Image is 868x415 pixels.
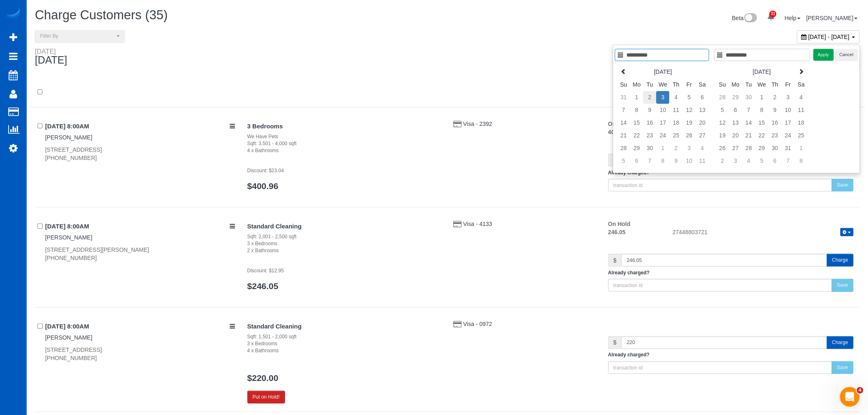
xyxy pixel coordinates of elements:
td: 9 [643,104,656,116]
h4: Standard Cleaning [247,223,441,230]
td: 2 [669,142,683,155]
td: 29 [755,142,768,155]
td: 12 [716,116,729,129]
td: 18 [669,116,683,129]
td: 7 [742,104,755,116]
span: Charge Customers (35) [35,8,168,22]
td: 17 [656,116,669,129]
td: 1 [755,91,768,104]
h4: [DATE] 8:00AM [45,323,235,330]
input: transaction id [608,279,832,292]
strong: 400.96 [608,129,626,135]
span: Visa - 0972 [463,321,492,327]
td: 6 [696,91,709,104]
a: Visa - 4133 [463,221,492,227]
td: 31 [617,91,630,104]
td: 21 [742,129,755,142]
th: Tu [742,78,755,91]
th: Su [716,78,729,91]
td: 27 [729,142,742,155]
td: 26 [716,142,729,155]
div: [STREET_ADDRESS] [PHONE_NUMBER] [45,146,235,162]
a: $220.00 [247,373,279,383]
td: 6 [630,155,643,167]
td: 3 [729,155,742,167]
td: 1 [656,142,669,155]
th: Su [617,78,630,91]
td: 16 [643,116,656,129]
small: Discount: $12.95 [247,268,284,274]
button: Put on Hold! [247,391,285,404]
img: Automaid Logo [5,8,21,20]
div: [DATE] [35,48,67,55]
td: 25 [795,129,808,142]
div: Sqft: 3,501 - 4,000 sqft [247,140,441,147]
td: 6 [768,155,781,167]
div: Sqft: 2,001 - 2,500 sqft [247,233,441,240]
td: 12 [683,104,696,116]
td: 2 [716,155,729,167]
td: 24 [781,129,795,142]
a: [PERSON_NAME] [45,234,92,241]
th: Sa [696,78,709,91]
td: 13 [729,116,742,129]
td: 15 [755,116,768,129]
td: 18 [795,116,808,129]
td: 20 [729,129,742,142]
div: [DATE] [35,48,75,66]
th: We [755,78,768,91]
td: 10 [656,104,669,116]
th: Th [669,78,683,91]
img: New interface [744,13,757,24]
td: 4 [696,142,709,155]
td: 7 [643,155,656,167]
th: We [656,78,669,91]
td: 14 [617,116,630,129]
span: $ [608,336,622,349]
span: 31 [770,11,777,17]
td: 8 [795,155,808,167]
h4: Standard Cleaning [247,323,441,330]
td: 25 [669,129,683,142]
h4: [DATE] 8:00AM [45,223,235,230]
td: 5 [716,104,729,116]
td: 27 [696,129,709,142]
a: $246.05 [247,281,279,291]
td: 11 [795,104,808,116]
div: [STREET_ADDRESS] [PHONE_NUMBER] [45,346,235,362]
div: 3 x Bedrooms [247,340,441,347]
div: 4 x Bathrooms [247,147,441,154]
input: transaction id [608,179,832,192]
td: 4 [795,91,808,104]
h5: Already charged? [608,352,854,358]
td: 6 [729,104,742,116]
td: 5 [617,155,630,167]
td: 4 [669,91,683,104]
td: 29 [729,91,742,104]
th: Th [768,78,781,91]
h4: [DATE] 8:00AM [45,123,235,130]
td: 30 [768,142,781,155]
a: [PERSON_NAME] [45,134,92,141]
th: Mo [729,78,742,91]
div: 4 x Bathrooms [247,347,441,354]
td: 3 [656,91,669,104]
a: [PERSON_NAME] [45,334,92,341]
span: $ [608,254,622,267]
a: Visa - 2392 [463,121,492,127]
td: 9 [669,155,683,167]
td: 11 [669,104,683,116]
td: 21 [617,129,630,142]
td: 15 [630,116,643,129]
td: 23 [643,129,656,142]
strong: 246.05 [608,229,626,235]
td: 10 [683,155,696,167]
td: 19 [683,116,696,129]
th: Fr [683,78,696,91]
a: $400.96 [247,181,279,191]
a: Beta [732,15,758,21]
span: 4 [857,387,863,394]
a: [PERSON_NAME] [806,15,858,21]
th: [DATE] [729,66,795,78]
